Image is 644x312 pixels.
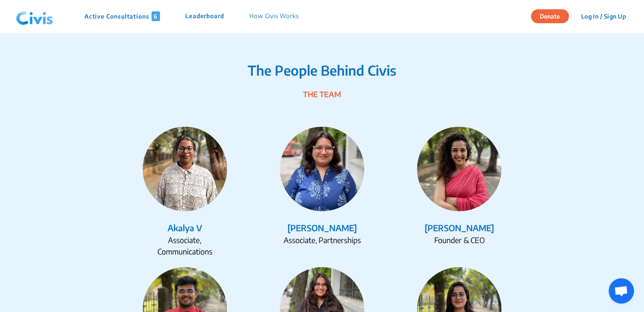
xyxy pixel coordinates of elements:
[531,9,569,23] button: Donate
[609,278,634,304] a: Open chat
[119,88,525,100] div: The Team
[152,11,160,21] span: 6
[185,11,224,21] p: Leaderboard
[143,127,227,211] img: Akalya V
[249,11,299,21] p: How Civis Works
[84,11,160,21] p: Active Consultations
[417,127,501,211] img: Antaraa Vasudev
[119,127,250,257] a: Akalya VAkalya VAssociate, Communications
[143,234,227,257] div: Associate, Communications
[13,4,57,29] img: navlogo.png
[280,234,364,246] div: Associate, Partnerships
[119,222,250,234] div: Akalya V
[394,222,525,234] div: [PERSON_NAME]
[257,127,387,257] a: Alaksha Dhakite[PERSON_NAME]Associate, Partnerships
[119,62,525,78] h1: The People Behind Civis
[280,127,364,211] img: Alaksha Dhakite
[531,11,575,20] a: Donate
[257,222,387,234] div: [PERSON_NAME]
[417,234,501,246] div: Founder & CEO
[575,10,631,23] button: Log In / Sign Up
[394,127,525,257] a: Antaraa Vasudev[PERSON_NAME]Founder & CEO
